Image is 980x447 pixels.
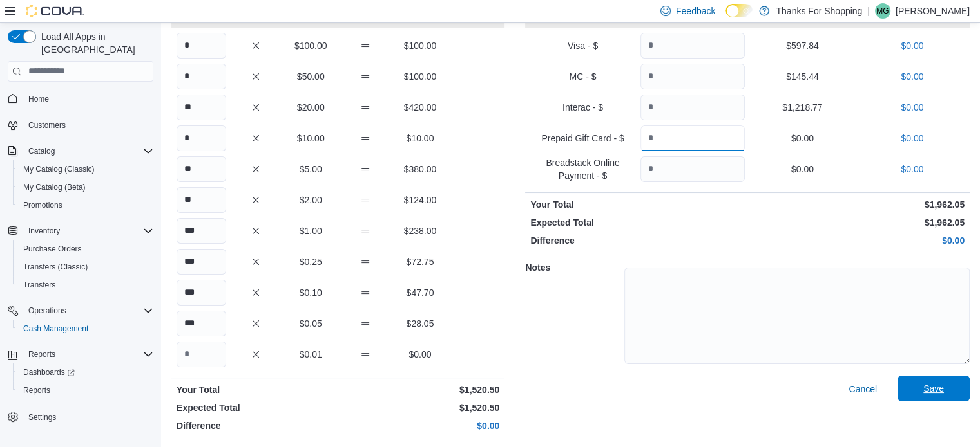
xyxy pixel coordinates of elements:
p: Your Total [177,383,336,396]
span: Transfers [23,280,55,290]
p: Expected Total [177,401,336,414]
span: Cash Management [23,324,88,334]
input: Quantity [640,33,745,59]
input: Quantity [177,280,226,306]
span: Home [28,94,49,104]
input: Quantity [177,95,226,120]
input: Quantity [640,95,745,120]
p: $124.00 [396,194,445,206]
button: Catalog [23,143,60,159]
button: Home [3,89,159,108]
p: $1,218.77 [750,101,854,114]
span: Home [23,91,153,107]
span: Transfers [18,277,153,293]
p: $5.00 [286,163,336,176]
p: $0.00 [341,419,500,432]
p: $145.44 [750,70,854,83]
span: Load All Apps in [GEOGRAPHIC_DATA] [36,30,153,56]
p: $10.00 [286,132,336,145]
input: Quantity [177,218,226,244]
input: Quantity [177,156,226,182]
input: Quantity [640,125,745,151]
p: Expected Total [530,216,745,229]
button: My Catalog (Classic) [13,160,159,178]
img: Cova [26,5,84,17]
span: Reports [18,383,153,398]
span: Settings [23,408,153,424]
p: $50.00 [286,70,336,83]
p: $0.00 [396,348,445,361]
p: $597.84 [750,39,854,52]
a: Dashboards [18,365,80,380]
button: Transfers (Classic) [13,258,159,276]
button: Operations [23,303,72,318]
p: $380.00 [396,163,445,176]
a: My Catalog (Classic) [18,161,100,177]
p: $2.00 [286,194,336,206]
button: Operations [3,302,159,320]
p: $0.01 [286,348,336,361]
p: $1.00 [286,224,336,237]
span: My Catalog (Classic) [18,161,153,177]
p: [PERSON_NAME] [896,3,970,19]
span: Customers [23,117,153,133]
span: Promotions [23,200,62,210]
span: Cancel [849,383,877,396]
p: $420.00 [396,101,445,114]
a: Customers [23,118,71,133]
a: Home [23,91,54,107]
button: Catalog [3,142,159,160]
a: Settings [23,410,61,425]
p: $0.00 [750,234,965,247]
span: Transfers (Classic) [18,259,153,275]
span: Operations [23,303,153,318]
button: Settings [3,407,159,426]
input: Quantity [177,311,226,336]
input: Quantity [177,125,226,151]
p: | [867,3,870,19]
span: Save [923,382,944,395]
button: Reports [13,381,159,399]
span: Customers [28,120,66,131]
button: Inventory [3,222,159,240]
span: My Catalog (Classic) [23,164,95,174]
p: $0.25 [286,255,336,268]
button: Reports [23,347,61,362]
a: Promotions [18,197,68,213]
p: Breadstack Online Payment - $ [530,156,635,182]
button: Cancel [843,376,882,402]
a: Reports [18,383,55,398]
p: $0.00 [860,70,965,83]
span: Settings [28,412,56,423]
p: $100.00 [396,39,445,52]
p: $1,962.05 [750,198,965,211]
input: Quantity [640,156,745,182]
span: Reports [23,385,50,396]
span: Transfers (Classic) [23,262,88,272]
h5: Notes [525,255,622,280]
button: Inventory [23,223,65,239]
button: Customers [3,116,159,134]
input: Quantity [177,342,226,367]
p: Visa - $ [530,39,635,52]
p: $100.00 [396,70,445,83]
p: Thanks For Shopping [776,3,862,19]
p: $28.05 [396,317,445,330]
p: $1,962.05 [750,216,965,229]
p: $0.00 [860,39,965,52]
button: Transfers [13,276,159,294]
span: Feedback [676,5,715,17]
p: $1,520.50 [341,401,500,414]
a: Dashboards [13,363,159,381]
button: My Catalog (Beta) [13,178,159,196]
p: MC - $ [530,70,635,83]
span: Reports [23,347,153,362]
p: $0.05 [286,317,336,330]
p: Interac - $ [530,101,635,114]
span: My Catalog (Beta) [23,182,86,192]
p: $0.00 [750,163,854,176]
p: Your Total [530,198,745,211]
p: $0.00 [860,163,965,176]
a: Purchase Orders [18,241,87,257]
input: Quantity [177,33,226,59]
